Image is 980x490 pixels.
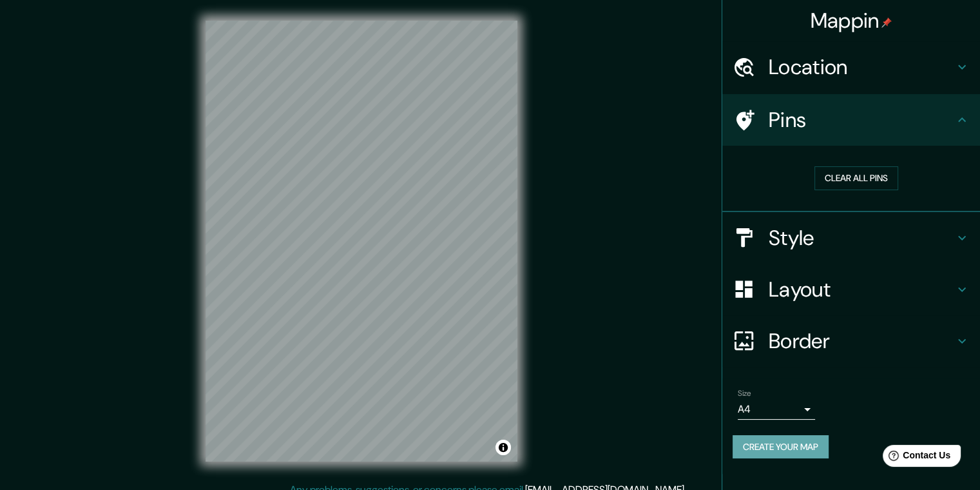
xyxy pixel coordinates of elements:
label: Size [738,387,751,398]
div: Layout [722,264,980,315]
div: Pins [722,94,980,146]
iframe: Help widget launcher [865,440,966,476]
h4: Mappin [811,8,892,34]
button: Toggle attribution [495,440,511,455]
canvas: Map [206,21,517,462]
button: Create your map [733,435,829,459]
button: Clear all pins [814,166,898,190]
h4: Location [769,54,954,80]
h4: Border [769,328,954,354]
h4: Layout [769,277,954,302]
h4: Style [769,225,954,251]
div: Border [722,315,980,367]
div: Style [722,212,980,264]
div: Location [722,41,980,93]
div: A4 [738,399,815,420]
img: pin-icon.png [881,17,892,28]
h4: Pins [769,107,954,133]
